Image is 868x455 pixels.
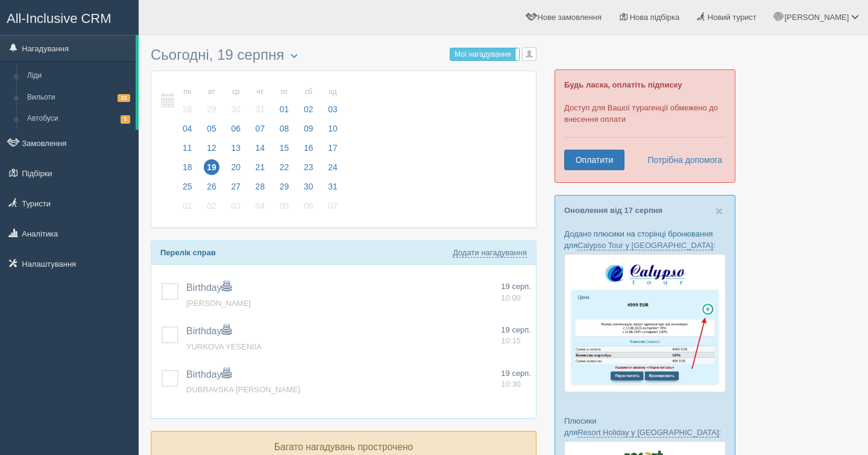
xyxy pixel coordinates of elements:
a: 25 [176,180,199,199]
span: 30 [228,101,244,117]
a: 05 [200,122,223,141]
a: 02 [200,199,223,218]
span: 1 [121,115,130,123]
small: вт [204,87,219,97]
span: 27 [228,179,244,194]
a: 27 [224,180,247,199]
a: All-Inclusive CRM [1,1,138,34]
span: 22 [118,94,130,102]
span: Нове замовлення [538,13,602,22]
small: пн [180,87,195,97]
a: 30 [297,180,320,199]
span: 21 [253,159,268,175]
a: чт 31 [249,80,272,122]
a: 22 [273,161,296,180]
a: Ліди [22,65,136,87]
span: All-Inclusive CRM [7,11,112,26]
span: 30 [301,179,316,194]
a: нд 03 [321,80,341,122]
div: Доступ для Вашої турагенції обмежено до внесення оплати [555,69,735,183]
a: Автобуси1 [22,108,136,130]
span: 25 [180,179,195,194]
a: YURKOVA YESENIIA [186,342,262,351]
span: 28 [253,179,268,194]
span: 19 серп. [501,369,531,378]
small: ср [228,87,244,97]
span: 06 [228,121,244,136]
a: 16 [297,141,320,161]
span: 18 [180,159,195,175]
a: сб 02 [297,80,320,122]
span: 04 [253,198,268,214]
b: Перелік справ [160,248,216,257]
span: 26 [204,179,219,194]
small: чт [253,87,268,97]
span: 07 [325,198,341,214]
span: 08 [277,121,292,136]
span: 17 [325,140,341,156]
a: 05 [273,199,296,218]
span: 01 [277,101,292,117]
a: 12 [200,141,223,161]
span: 16 [301,140,316,156]
span: 11 [180,140,195,156]
span: 14 [253,140,268,156]
span: 05 [204,121,219,136]
span: 29 [277,179,292,194]
small: нд [325,87,341,97]
span: 19 серп. [501,325,531,334]
span: 07 [253,121,268,136]
a: Birthday [186,369,231,380]
span: Birthday [186,282,231,293]
a: 01 [176,199,199,218]
span: 06 [301,198,316,214]
span: 29 [204,101,219,117]
span: × [715,204,723,218]
a: 04 [249,199,272,218]
a: вт 29 [200,80,223,122]
span: 23 [301,159,316,175]
a: 06 [224,122,247,141]
a: 11 [176,141,199,161]
a: 20 [224,161,247,180]
span: 12 [204,140,219,156]
a: пт 01 [273,80,296,122]
span: 13 [228,140,244,156]
span: 20 [228,159,244,175]
a: Birthday [186,326,231,336]
a: 19 серп. 10:15 [501,325,531,347]
a: 15 [273,141,296,161]
a: 19 серп. 10:30 [501,368,531,390]
a: 17 [321,141,341,161]
a: 06 [297,199,320,218]
a: 19 серп. 10:00 [501,281,531,304]
a: Додати нагадування [453,248,527,258]
a: 31 [321,180,341,199]
a: 07 [321,199,341,218]
span: 10:00 [501,293,521,302]
a: DUBRAVSKA [PERSON_NAME] [186,385,300,394]
a: [PERSON_NAME] [186,299,251,308]
span: 09 [301,121,316,136]
img: calypso-tour-proposal-crm-for-travel-agency.jpg [564,254,726,392]
a: Потрібна допомога [640,150,723,170]
a: Вильоти22 [22,87,136,109]
span: 02 [301,101,316,117]
span: 15 [277,140,292,156]
span: 31 [253,101,268,117]
a: Calypso Tour у [GEOGRAPHIC_DATA] [577,241,713,250]
a: 18 [176,161,199,180]
a: 04 [176,122,199,141]
span: 24 [325,159,341,175]
a: Resort Holiday у [GEOGRAPHIC_DATA] [577,428,719,437]
a: 21 [249,161,272,180]
a: 23 [297,161,320,180]
a: 26 [200,180,223,199]
span: 04 [180,121,195,136]
a: 03 [224,199,247,218]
